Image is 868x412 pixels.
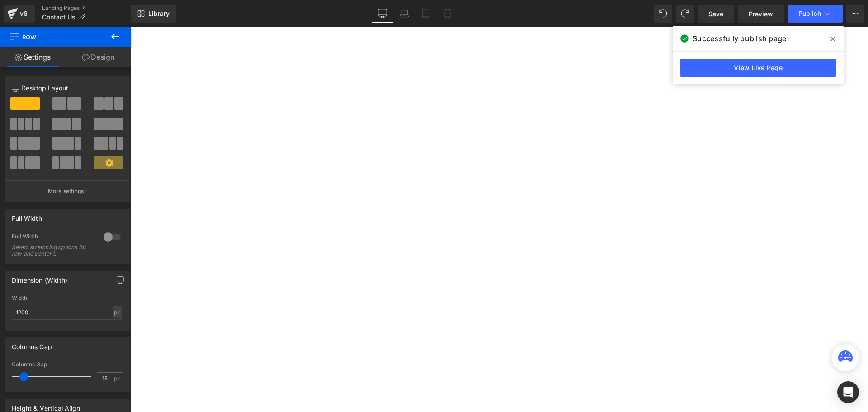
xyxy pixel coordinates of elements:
div: Open Intercom Messenger [837,381,859,403]
span: px [114,375,122,381]
div: Full Width [12,209,42,222]
span: Successfully publish page [693,33,786,44]
span: Library [148,9,170,18]
div: Height & Vertical Align [12,399,80,412]
div: Columns Gap [12,361,123,368]
a: Mobile [437,5,458,23]
a: Design [66,47,131,67]
p: More settings [48,187,84,195]
a: Desktop [372,5,393,23]
div: Full Width [12,233,94,242]
span: Publish [798,10,821,17]
span: Row [9,27,99,47]
div: Width [12,295,123,301]
a: Preview [738,5,784,23]
span: Contact Us [42,14,75,21]
button: More settings [5,180,129,202]
button: More [846,5,864,23]
button: Publish [788,5,843,23]
a: Laptop [393,5,415,23]
a: View Live Page [680,59,836,77]
div: px [113,306,122,318]
button: Redo [676,5,694,23]
span: Save [708,9,723,19]
p: Desktop Layout [12,83,123,93]
button: Undo [654,5,672,23]
div: v6 [18,8,29,19]
a: New Library [131,5,176,23]
div: Columns Gap [12,338,52,350]
a: v6 [4,5,35,23]
input: auto [12,305,123,320]
div: Select stretching options for row and content. [12,244,93,257]
div: Dimension (Width) [12,271,67,284]
a: Tablet [415,5,437,23]
span: Preview [749,9,773,19]
a: Landing Pages [42,5,131,12]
